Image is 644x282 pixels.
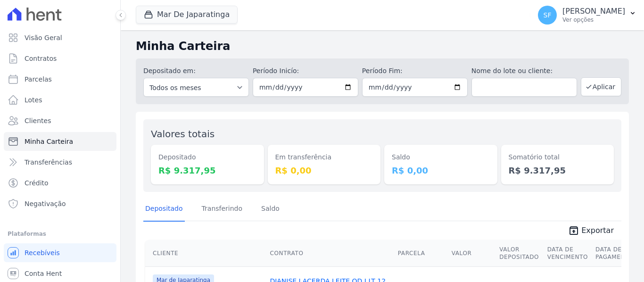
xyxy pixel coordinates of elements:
[471,66,577,76] label: Nome do lote ou cliente:
[200,197,245,222] a: Transferindo
[25,199,66,208] span: Negativação
[394,240,448,267] th: Parcela
[509,164,607,177] dd: R$ 9.317,95
[509,152,607,162] dt: Somatório total
[25,75,52,84] span: Parcelas
[392,152,490,162] dt: Saldo
[495,240,543,267] th: Valor Depositado
[4,243,116,262] a: Recebíveis
[4,132,116,151] a: Minha Carteira
[25,33,62,42] span: Visão Geral
[544,240,592,267] th: Data de Vencimento
[4,91,116,109] a: Lotes
[259,197,281,222] a: Saldo
[25,248,60,257] span: Recebíveis
[561,225,621,238] a: unarchive Exportar
[530,2,644,28] button: SF [PERSON_NAME] Ver opções
[25,95,42,105] span: Lotes
[136,38,629,55] h2: Minha Carteira
[253,66,358,76] label: Período Inicío:
[136,6,238,24] button: Mar De Japaratinga
[275,164,373,177] dd: R$ 0,00
[562,7,625,16] p: [PERSON_NAME]
[448,240,495,267] th: Valor
[266,240,394,267] th: Contrato
[4,111,116,130] a: Clientes
[25,269,62,278] span: Conta Hent
[8,228,113,240] div: Plataformas
[25,178,49,188] span: Crédito
[143,197,185,222] a: Depositado
[568,225,579,236] i: unarchive
[143,67,196,75] label: Depositado em:
[544,12,552,18] span: SF
[4,194,116,213] a: Negativação
[4,28,116,47] a: Visão Geral
[362,66,468,76] label: Período Fim:
[392,164,490,177] dd: R$ 0,00
[275,152,373,162] dt: Em transferência
[158,164,256,177] dd: R$ 9.317,95
[4,153,116,172] a: Transferências
[581,77,621,96] button: Aplicar
[4,174,116,192] a: Crédito
[25,54,57,63] span: Contratos
[25,116,51,125] span: Clientes
[4,70,116,89] a: Parcelas
[25,158,72,167] span: Transferências
[592,240,637,267] th: Data de Pagamento
[25,137,73,146] span: Minha Carteira
[4,49,116,68] a: Contratos
[145,240,266,267] th: Cliente
[158,152,256,162] dt: Depositado
[151,128,215,140] label: Valores totais
[581,225,614,236] span: Exportar
[562,16,625,24] p: Ver opções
